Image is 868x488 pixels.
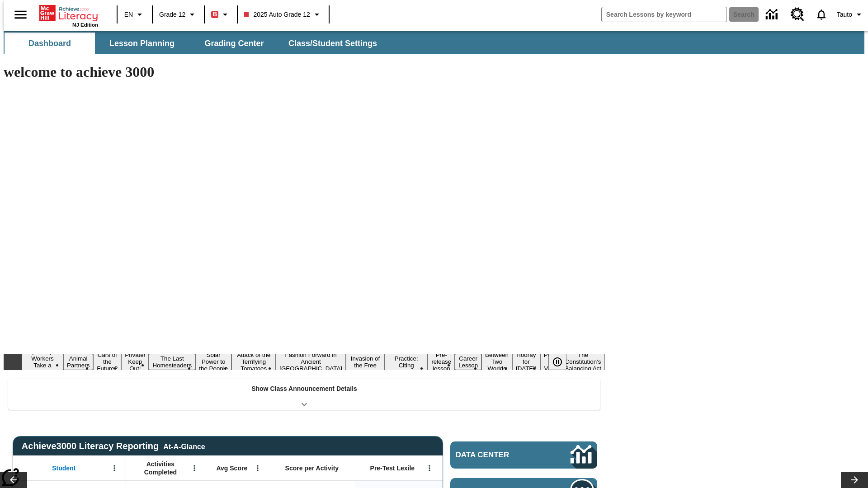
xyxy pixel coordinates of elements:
button: Profile/Settings [833,6,868,23]
h1: welcome to achieve 3000 [4,64,605,80]
span: EN [124,10,133,19]
button: Slide 6 Solar Power to the People [195,350,231,373]
button: Open side menu [7,1,34,28]
span: Grade 12 [159,10,185,19]
button: Grade: Grade 12, Select a grade [156,6,201,23]
button: Lesson carousel, Next [841,472,868,488]
button: Open Menu [188,461,201,475]
div: Pause [548,354,576,370]
button: Class/Student Settings [281,33,384,54]
button: Slide 4 Private! Keep Out! [121,350,149,373]
button: Lesson Planning [97,33,187,54]
button: Slide 1 Labor Day: Workers Take a Stand [22,347,63,377]
button: Slide 8 Fashion Forward in Ancient Rome [276,350,346,373]
button: Slide 10 Mixed Practice: Citing Evidence [385,347,428,377]
span: Score per Activity [285,464,339,472]
span: B [212,9,217,20]
span: NJ Edition [72,22,98,28]
span: Student [52,464,75,472]
span: Avg Score [216,464,247,472]
button: Slide 16 The Constitution's Balancing Act [561,350,605,373]
button: Slide 12 Career Lesson [455,354,481,370]
button: Slide 9 The Invasion of the Free CD [346,347,385,377]
button: Slide 7 Attack of the Terrifying Tomatoes [231,350,276,373]
a: Data Center [450,441,597,469]
button: Slide 5 The Last Homesteaders [149,354,195,370]
a: Home [39,4,98,22]
span: Data Center [456,450,540,460]
a: Notifications [810,3,833,26]
button: Open Menu [251,461,264,475]
span: Achieve3000 Literacy Reporting [22,441,205,451]
button: Slide 2 Animal Partners [63,354,93,370]
button: Slide 14 Hooray for Constitution Day! [512,350,540,373]
a: Data Center [760,2,785,27]
button: Pause [548,354,566,370]
div: SubNavbar [4,33,385,54]
div: At-A-Glance [163,441,205,451]
button: Slide 11 Pre-release lesson [428,350,455,373]
button: Slide 13 Between Two Worlds [481,350,512,373]
a: Resource Center, Will open in new tab [785,2,810,27]
div: SubNavbar [4,31,864,54]
button: Grading Center [189,33,279,54]
p: Show Class Announcement Details [251,384,357,394]
span: 2025 Auto Grade 12 [244,10,310,19]
button: Language: EN, Select a language [120,6,149,23]
button: Class: 2025 Auto Grade 12, Select your class [241,6,325,23]
button: Slide 3 Cars of the Future? [93,350,121,373]
button: Open Menu [108,461,121,475]
span: Activities Completed [131,460,190,476]
button: Slide 15 Point of View [540,350,561,373]
button: Dashboard [5,33,95,54]
input: search field [602,7,726,22]
button: Open Menu [423,461,436,475]
button: Boost Class color is red. Change class color [208,6,234,23]
span: Tauto [837,10,852,19]
div: Home [39,3,98,28]
div: Show Class Announcement Details [8,379,600,410]
span: Pre-Test Lexile [370,464,415,472]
